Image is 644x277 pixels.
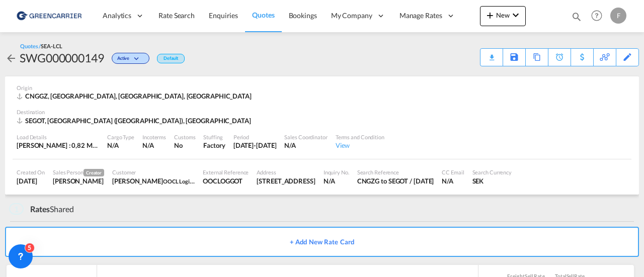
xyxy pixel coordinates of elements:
[203,168,249,176] div: External Reference
[104,50,152,66] div: Change Status Here
[15,5,83,27] img: 609dfd708afe11efa14177256b0082fb.png
[472,168,512,176] div: Search Currency
[610,8,626,24] div: F
[9,204,74,215] div: Shared
[117,55,132,65] span: Active
[510,9,522,21] md-icon: icon-chevron-down
[17,91,254,101] div: CNGGZ, Guangzhou, GD, Asia Pacific
[203,133,225,141] div: Stuffing
[324,176,349,186] div: N/A
[17,84,627,91] div: Origin
[84,169,104,176] span: Creator
[174,141,195,150] div: No
[336,141,384,150] div: View
[5,50,20,66] div: icon-arrow-left
[174,133,195,141] div: Customs
[158,11,195,20] span: Rate Search
[142,141,154,150] div: N/A
[53,176,104,186] div: Fredrik Fagerman
[257,168,315,176] div: Address
[588,7,610,25] div: Help
[157,54,185,63] div: Default
[142,133,166,141] div: Incoterms
[399,11,442,21] span: Manage Rates
[486,49,498,58] div: Quote PDF is not available at this time
[503,49,525,66] div: Save As Template
[5,52,17,64] md-icon: icon-arrow-left
[336,133,384,141] div: Terms and Condition
[163,177,201,185] span: OOCL Logistics
[442,168,464,176] div: CC Email
[357,168,434,176] div: Search Reference
[112,176,195,186] div: Andreas Wihlney
[442,176,464,186] div: N/A
[588,7,605,24] span: Help
[324,168,349,176] div: Inquiry No.
[20,50,104,66] div: SWG000000149
[5,227,639,257] button: + Add New Rate Card
[233,133,277,141] div: Period
[472,176,512,186] div: SEK
[132,56,144,62] md-icon: icon-chevron-down
[209,11,238,20] span: Enquiries
[331,11,372,21] span: My Company
[233,141,277,150] div: 30 Sep 2025
[112,168,195,176] div: Customer
[257,176,315,186] div: Stampgatan 14
[284,141,327,150] div: N/A
[20,42,62,50] div: Quotes /SEA-LCL
[17,168,45,176] div: Created On
[25,92,252,100] span: CNGGZ, [GEOGRAPHIC_DATA], [GEOGRAPHIC_DATA], [GEOGRAPHIC_DATA]
[486,50,498,58] md-icon: icon-download
[571,11,582,26] div: icon-magnify
[484,11,522,19] span: New
[484,9,496,21] md-icon: icon-plus 400-fg
[41,43,62,49] span: SEA-LCL
[203,141,225,150] div: Factory Stuffing
[17,141,99,150] div: [PERSON_NAME] : 0,82 MT | Volumetric Wt : 8,08 CBM | Chargeable Wt : 8,08 W/M
[284,133,327,141] div: Sales Coordinator
[9,203,24,215] span: 1
[112,53,149,64] div: Change Status Here
[17,133,99,141] div: Load Details
[107,133,134,141] div: Cargo Type
[103,11,131,21] span: Analytics
[53,168,104,176] div: Sales Person
[17,176,45,186] div: 25 Sep 2025
[17,116,254,125] div: SEGOT, Gothenburg (Goteborg), Europe
[107,141,134,150] div: N/A
[252,11,274,19] span: Quotes
[30,204,50,214] span: Rates
[571,11,582,22] md-icon: icon-magnify
[289,11,317,20] span: Bookings
[357,176,434,186] div: CNGZG to SEGOT / 25 Sep 2025
[203,176,249,186] div: OOCLOGGOT
[480,6,526,26] button: icon-plus 400-fgNewicon-chevron-down
[17,108,627,116] div: Destination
